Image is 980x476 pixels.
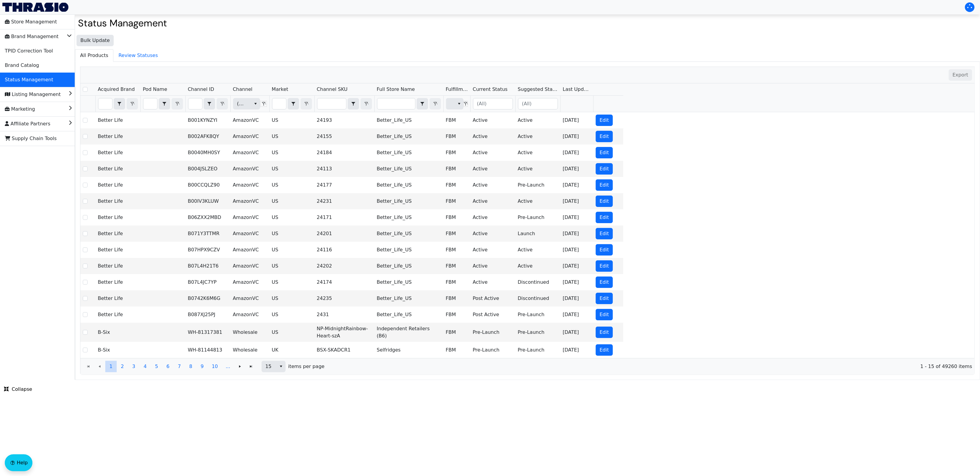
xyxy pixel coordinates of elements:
button: Page 8 [185,361,196,372]
td: WH-81317381 [185,323,230,342]
td: [DATE] [560,342,593,358]
span: Edit [600,181,609,189]
td: FBM [443,290,470,307]
button: select [288,98,299,109]
div: Page 1 of 3284 [80,358,975,375]
td: 24235 [314,290,374,307]
span: Edit [600,246,609,253]
span: Edit [600,329,609,336]
span: ... [226,363,230,370]
td: Better_Life_US [374,290,443,307]
td: Active [515,258,560,274]
input: Filter [272,98,286,109]
td: FBM [443,323,470,342]
td: 24113 [314,161,374,177]
th: Filter [470,96,515,112]
td: [DATE] [560,307,593,323]
td: Active [470,112,515,128]
td: Better Life [95,290,140,307]
span: Edit [600,262,609,270]
input: Select Row [83,231,88,236]
input: Select Row [83,247,88,252]
td: Better Life [95,193,140,209]
td: Pre-Launch [515,177,560,193]
td: AmazonVC [230,226,269,242]
span: 3 [132,363,135,370]
span: Choose Operator [417,98,428,109]
td: Better Life [95,226,140,242]
td: BSX-SKADCR1 [314,342,374,358]
button: Edit [596,147,613,158]
td: FBM [443,209,470,226]
td: Better_Life_US [374,128,443,145]
button: select [159,98,170,109]
button: Page 2 [117,361,128,372]
span: Pod Name [143,86,167,93]
td: [DATE] [560,177,593,193]
input: Filter [377,98,415,109]
input: Select Row [83,199,88,204]
span: (All) [237,100,246,107]
td: Better_Life_US [374,226,443,242]
span: Edit [600,295,609,302]
button: Page 3 [128,361,139,372]
td: [DATE] [560,290,593,307]
td: US [269,274,314,290]
td: Active [515,242,560,258]
span: Supply Chain Tools [5,134,57,143]
input: Select Row [83,296,88,301]
td: Active [470,177,515,193]
span: Edit [600,214,609,221]
td: FBM [443,161,470,177]
button: Page 5 [151,361,162,372]
td: 24174 [314,274,374,290]
td: [DATE] [560,161,593,177]
span: Edit [600,149,609,156]
td: [DATE] [560,242,593,258]
span: items per page [288,363,325,370]
input: Select Row [83,348,88,352]
td: 24171 [314,209,374,226]
td: Better Life [95,274,140,290]
td: Better_Life_US [374,209,443,226]
button: Go to the last page [245,361,257,372]
td: B00CCQLZ90 [185,177,230,193]
td: Better Life [95,128,140,145]
th: Filter [515,96,560,112]
span: Status Management [5,75,53,85]
td: Active [470,193,515,209]
td: B004JSLZEO [185,161,230,177]
td: FBM [443,274,470,290]
td: FBM [443,193,470,209]
button: Go to the next page [234,361,246,372]
th: Filter [95,96,140,112]
th: Filter [230,96,269,112]
td: US [269,161,314,177]
td: US [269,112,314,128]
button: select [455,98,463,109]
span: Listing Management [5,90,61,99]
button: Export [949,69,972,81]
span: Page size [262,361,286,372]
td: Better_Life_US [374,242,443,258]
td: Better_Life_US [374,177,443,193]
button: Page 9 [196,361,208,372]
td: 24193 [314,112,374,128]
td: US [269,128,314,145]
span: Brand Catalog [5,61,39,70]
span: 2 [121,363,124,370]
td: B-Six [95,342,140,358]
span: Choose Operator [159,98,170,109]
span: Last Update [563,86,591,93]
td: B087XJ25PJ [185,307,230,323]
td: US [269,177,314,193]
td: 24155 [314,128,374,145]
button: Edit [596,131,613,142]
td: [DATE] [560,209,593,226]
a: Thrasio Logo [2,3,68,12]
td: AmazonVC [230,307,269,323]
span: Edit [600,346,609,354]
td: [DATE] [560,226,593,242]
td: Wholesale [230,342,269,358]
td: US [269,290,314,307]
